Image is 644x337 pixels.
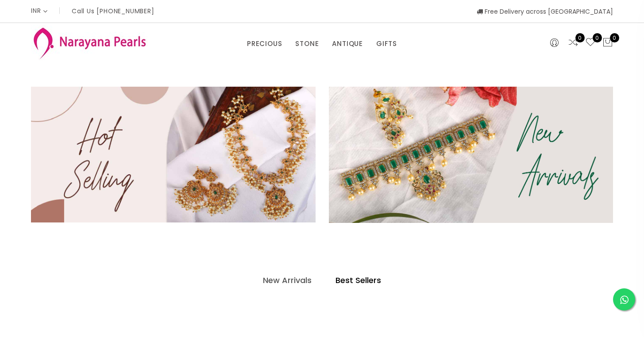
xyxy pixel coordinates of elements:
a: 0 [585,37,596,49]
a: STONE [295,37,319,50]
p: Call Us [PHONE_NUMBER] [72,8,154,14]
span: 0 [610,33,619,42]
span: Free Delivery across [GEOGRAPHIC_DATA] [477,7,613,16]
a: GIFTS [376,37,397,50]
a: 0 [568,37,578,49]
h4: New Arrivals [263,275,312,286]
span: 0 [575,33,585,42]
button: 0 [602,37,613,49]
a: ANTIQUE [332,37,363,50]
span: 0 [593,33,602,42]
h4: Best Sellers [335,275,381,286]
a: PRECIOUS [247,37,282,50]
